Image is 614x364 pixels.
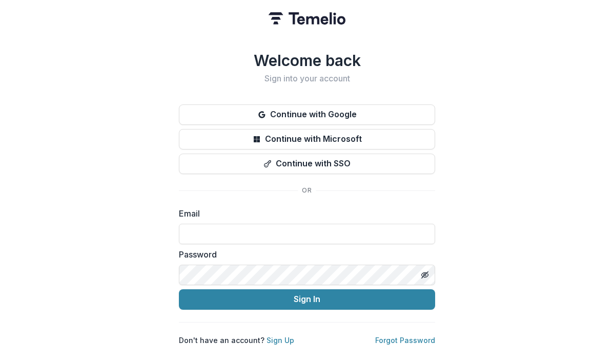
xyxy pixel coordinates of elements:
[269,12,345,25] img: Temelio
[417,267,433,283] button: Toggle password visibility
[179,289,435,310] button: Sign In
[179,154,435,174] button: Continue with SSO
[179,104,435,125] button: Continue with Google
[179,335,294,346] p: Don't have an account?
[375,336,435,345] a: Forgot Password
[179,207,429,220] label: Email
[179,74,435,83] h2: Sign into your account
[179,248,429,261] label: Password
[179,129,435,149] button: Continue with Microsoft
[267,336,294,345] a: Sign Up
[179,51,435,70] h1: Welcome back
